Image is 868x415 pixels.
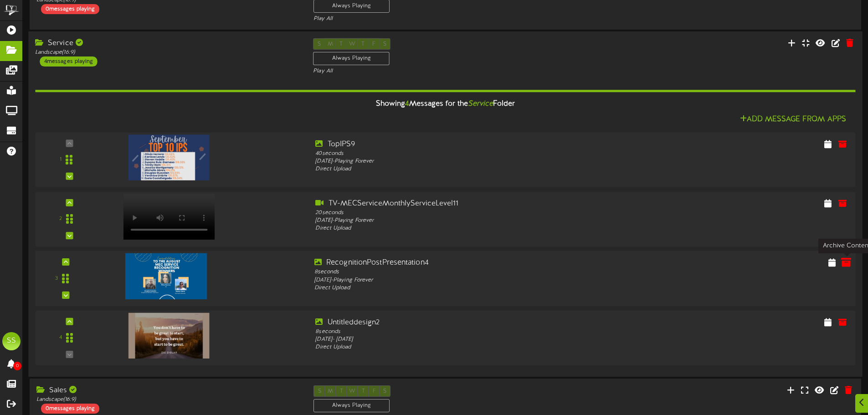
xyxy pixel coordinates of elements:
[315,225,643,232] div: Direct Upload
[315,209,643,217] div: 20 seconds
[36,385,300,396] div: Sales
[128,134,210,180] img: 73179780-a516-4a8c-9c03-e2e498d44e90.jpg
[28,95,862,114] div: Showing Messages for the Folder
[405,100,409,108] span: 4
[313,15,577,23] div: Play All
[315,149,643,157] div: 40 seconds
[313,399,390,412] div: Always Playing
[2,332,21,350] div: SS
[468,100,493,108] i: Service
[315,165,643,173] div: Direct Upload
[128,313,210,359] img: 34efb2a0-323d-411d-8f10-099787a9870c.jpg
[36,396,300,404] div: Landscape ( 16:9 )
[35,38,299,49] div: Service
[313,67,577,75] div: Play All
[737,114,849,126] button: Add Message From Apps
[41,404,99,414] div: 0 messages playing
[315,158,643,165] div: [DATE] - Playing Forever
[315,336,643,343] div: [DATE] - [DATE]
[41,4,99,14] div: 0 messages playing
[35,49,299,56] div: Landscape ( 16:9 )
[315,328,643,336] div: 8 seconds
[315,343,643,351] div: Direct Upload
[315,139,643,150] div: TopIPS9
[313,52,390,65] div: Always Playing
[314,276,646,284] div: [DATE] - Playing Forever
[314,258,646,268] div: RecognitionPostPresentation4
[13,362,21,370] span: 0
[315,199,643,209] div: TV-MECServiceMonthlyServiceLevel11
[314,268,646,276] div: 8 seconds
[314,284,646,292] div: Direct Upload
[125,253,207,299] img: 2dd9770d-7851-4b2b-bc78-51c875531ac4.jpg
[315,217,643,225] div: [DATE] - Playing Forever
[315,318,643,328] div: Untitleddesign2
[40,56,97,67] div: 4 messages playing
